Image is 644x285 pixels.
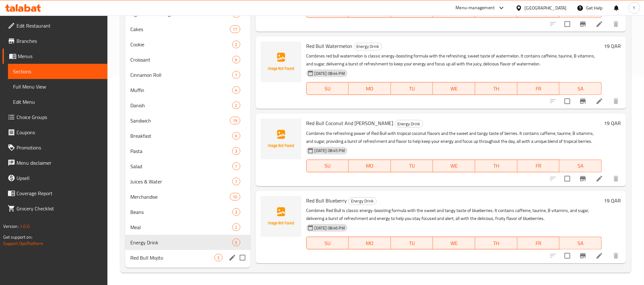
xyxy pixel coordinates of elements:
span: 10 [230,194,240,200]
p: Combines the refreshing power of Red Bull with tropical coconut flavors and the sweet and tangy t... [306,129,602,145]
button: WE [433,237,475,249]
div: Merchandise10 [125,189,250,204]
button: TH [475,160,517,172]
a: Branches [3,33,107,49]
span: 19 [230,118,240,124]
span: Muffin [130,86,232,94]
button: edit [228,253,237,262]
div: items [232,162,240,170]
div: items [232,132,240,140]
span: 7 [233,163,240,169]
span: Pasta [130,147,232,155]
span: Menus [18,52,102,60]
span: 4 [233,87,240,93]
span: Edit Menu [13,98,102,106]
a: Promotions [3,140,107,155]
span: Danish [130,102,232,109]
div: Red Bull Mojito3edit [125,250,250,265]
a: Sections [8,64,107,79]
a: Edit Menu [8,94,107,109]
span: 3 [215,255,222,261]
a: Edit menu item [596,20,603,28]
button: TU [391,82,433,95]
span: Full Menu View [13,83,102,90]
span: Branches [17,37,102,45]
div: Cakes [130,25,230,33]
span: SA [562,239,599,248]
button: TU [391,160,433,172]
div: Muffin4 [125,83,250,98]
span: Y [633,4,636,11]
div: Danish2 [125,98,250,113]
span: MO [351,161,388,170]
span: SA [562,84,599,93]
div: Sandwich [130,117,230,124]
span: Red Bull Blueberry [306,196,347,205]
span: Menu disclaimer [17,159,102,167]
span: Red Bull Mojito [130,254,215,262]
span: Promotions [17,144,102,151]
span: 2 [233,224,240,230]
span: SA [562,161,599,170]
span: Select to update [561,172,574,185]
div: Cinnamon Roll1 [125,67,250,83]
span: Beans [130,208,232,216]
a: Full Menu View [8,79,107,94]
span: [DATE] 08:46 PM [312,225,347,231]
span: Cinnamon Roll [130,71,232,79]
button: SU [306,237,349,249]
button: delete [608,171,624,186]
span: TU [394,84,431,93]
span: 5 [233,240,240,246]
button: WE [433,160,475,172]
span: TH [478,84,515,93]
div: items [232,223,240,231]
button: SU [306,82,349,95]
p: Combines Red Bull is classic energy-boosting formula with the sweet and tangy taste of blueberrie... [306,207,602,222]
img: Red Bull Watermelon [261,42,301,82]
button: TU [391,237,433,249]
img: Red Bull Blueberry [261,196,301,237]
button: delete [608,94,624,109]
button: MO [349,160,391,172]
button: SA [559,160,602,172]
div: Cookie [130,41,232,48]
a: Menus [3,49,107,64]
span: Juices & Water [130,178,232,185]
div: [GEOGRAPHIC_DATA] [525,4,567,11]
span: WE [435,84,473,93]
div: Cookie2 [125,37,250,52]
span: Edit Restaurant [17,22,102,30]
div: Sandwich19 [125,113,250,128]
div: Beans3 [125,204,250,220]
button: Branch-specific-item [575,171,591,186]
span: Select to update [561,17,574,31]
button: Branch-specific-item [575,248,591,263]
div: items [230,193,240,201]
span: Grocery Checklist [17,205,102,212]
span: TH [478,239,515,248]
span: Coverage Report [17,189,102,197]
div: Juices & Water7 [125,174,250,189]
button: delete [608,17,624,32]
div: Salad7 [125,159,250,174]
span: Merchandise [130,193,230,201]
div: items [232,102,240,109]
span: Croissant [130,56,232,63]
span: TU [394,239,431,248]
span: 3 [233,148,240,154]
span: [DATE] 08:44 PM [312,70,347,76]
span: WE [435,161,473,170]
span: 2 [233,103,240,109]
span: Energy Drink [130,239,232,246]
div: Energy Drink5 [125,235,250,250]
div: Energy Drink [354,43,382,50]
a: Choice Groups [3,109,107,125]
span: Sections [13,68,102,75]
span: Energy Drink [395,120,423,128]
button: SA [559,82,602,95]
